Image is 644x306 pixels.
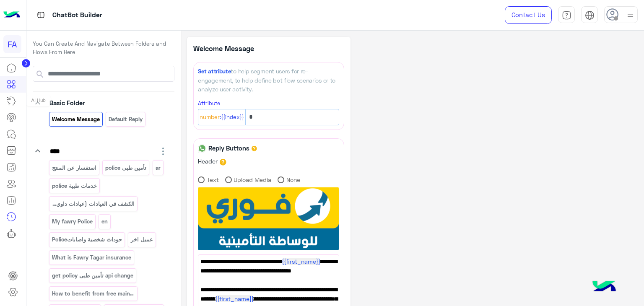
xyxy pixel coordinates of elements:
[625,10,636,21] img: profile
[225,175,272,184] label: Upload Media
[220,113,244,122] span: :{{index}}
[51,181,97,191] p: police خدمات طبية
[51,271,134,280] p: get policy تأمين طبى api change
[198,68,231,75] span: Set attribute
[198,100,220,106] small: Attribute
[51,114,100,124] p: Welcome Message
[105,163,147,173] p: تأمين طبى police
[198,157,218,166] label: Header
[51,235,122,244] p: Policeحوداث شخصية واصابات
[282,258,320,265] span: {{first_name}}
[3,35,21,53] div: FA
[589,272,619,302] img: hulul-logo.png
[505,6,552,24] a: Contact Us
[108,114,143,124] p: Default reply
[33,146,43,156] i: keyboard_arrow_down
[130,235,154,244] p: عميل اخر
[51,253,132,262] p: What is Fawry Tagar insurance
[51,217,93,226] p: My fawry Police
[278,175,300,184] label: None
[101,217,109,226] p: en
[585,10,595,20] img: tab
[36,10,46,20] img: tab
[49,99,85,106] span: Basic Folder
[198,175,219,184] label: Text
[26,94,56,107] div: AI Hub
[558,6,575,24] a: tab
[51,163,97,173] p: استفسار عن المنتج
[198,67,339,93] div: to help segment users for re-engagement, to help define bot flow scenarios or to analyze user act...
[52,10,102,21] p: ChatBot Builder
[206,144,252,152] h6: Reply Buttons
[51,199,135,209] p: الكشف في العيادات (عيادات داوي- سيتي كلينك)
[155,163,161,173] p: ar
[200,113,220,122] span: Number
[200,257,337,285] span: اهلا بك فى فورى للوساطة التأمينية انا المساعد الألى الخاص بك من فضلك اختار لغتك المفضلة. 🤖🌐
[33,40,174,56] p: You Can Create And Navigate Between Folders and Flows From Here
[3,6,20,24] img: Logo
[51,289,135,298] p: How to benefit from free maintenance
[193,43,269,54] p: Welcome Message
[562,10,571,20] img: tab
[215,295,254,302] span: {{first_name}}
